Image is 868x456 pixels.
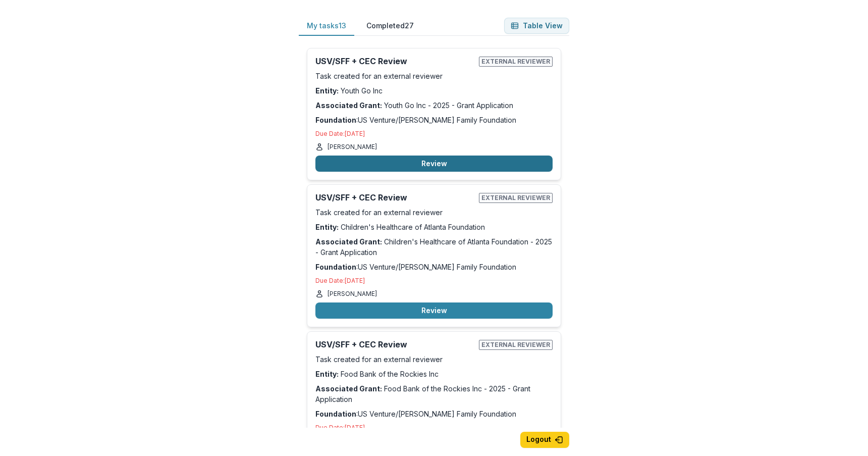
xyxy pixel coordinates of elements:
p: Food Bank of the Rockies Inc [315,369,553,379]
p: : US Venture/[PERSON_NAME] Family Foundation [315,262,553,272]
p: [PERSON_NAME] [328,289,377,298]
button: Review [315,156,553,172]
p: : US Venture/[PERSON_NAME] Family Foundation [315,115,553,125]
strong: Entity: [315,223,339,231]
button: Review [315,302,553,319]
p: Food Bank of the Rockies Inc - 2025 - Grant Application [315,383,553,404]
p: Youth Go Inc [315,85,553,96]
p: Due Date: [DATE] [315,423,553,432]
p: Youth Go Inc - 2025 - Grant Application [315,100,553,111]
h2: USV/SFF + CEC Review [315,340,475,349]
button: Logout [520,432,569,448]
p: Task created for an external reviewer [315,207,553,218]
p: Children's Healthcare of Atlanta Foundation [315,222,553,232]
p: Task created for an external reviewer [315,71,553,81]
strong: Associated Grant: [315,101,382,110]
p: Due Date: [DATE] [315,129,553,138]
h2: USV/SFF + CEC Review [315,193,475,202]
button: Table View [504,18,569,34]
span: External reviewer [479,57,553,67]
strong: Entity: [315,370,339,378]
strong: Foundation [315,116,356,124]
span: External reviewer [479,340,553,350]
button: My tasks 13 [299,16,354,36]
button: Completed 27 [358,16,422,36]
strong: Foundation [315,263,356,271]
p: Task created for an external reviewer [315,354,553,365]
strong: Foundation [315,410,356,418]
strong: Associated Grant: [315,384,382,393]
span: External reviewer [479,193,553,203]
strong: Entity: [315,86,339,95]
p: Due Date: [DATE] [315,276,553,285]
h2: USV/SFF + CEC Review [315,57,475,66]
p: Children's Healthcare of Atlanta Foundation - 2025 - Grant Application [315,236,553,258]
p: : US Venture/[PERSON_NAME] Family Foundation [315,409,553,419]
p: [PERSON_NAME] [328,142,377,151]
strong: Associated Grant: [315,237,382,246]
